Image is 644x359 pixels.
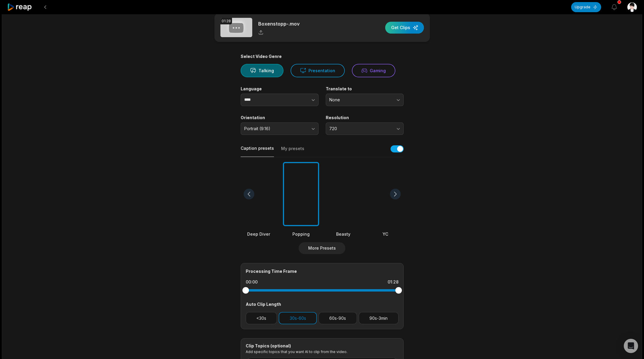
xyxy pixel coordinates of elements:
[359,312,399,324] button: 90s-3min
[326,115,404,120] label: Resolution
[241,122,319,135] button: Portrait (9:16)
[385,22,424,34] button: Get Clips
[244,126,307,131] span: Portrait (9:16)
[241,145,274,157] button: Caption presets
[283,231,319,237] div: Popping
[291,64,345,77] button: Presentation
[246,279,258,285] div: 00:00
[326,122,404,135] button: 720
[325,231,361,237] div: Beasty
[326,86,404,92] label: Translate to
[299,242,345,254] button: More Presets
[326,94,404,106] button: None
[571,2,601,12] button: Upgrade
[319,312,357,324] button: 60s-90s
[329,126,392,131] span: 720
[246,343,399,349] div: Clip Topics (optional)
[279,312,317,324] button: 30s-60s
[241,231,277,237] div: Deep Diver
[220,18,232,24] div: 01:28
[624,339,638,353] div: Open Intercom Messenger
[241,115,319,120] label: Orientation
[241,86,319,92] label: Language
[329,97,392,103] span: None
[246,268,399,274] div: Processing Time Frame
[352,64,395,77] button: Gaming
[388,279,399,285] div: 01:28
[246,349,399,354] p: Add specific topics that you want AI to clip from the video.
[241,54,404,59] div: Select Video Genre
[367,231,404,237] div: YC
[246,301,399,307] div: Auto Clip Length
[241,64,283,77] button: Talking
[246,312,277,324] button: <30s
[281,146,304,157] button: My presets
[258,20,300,27] p: Boxenstopp-.mov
